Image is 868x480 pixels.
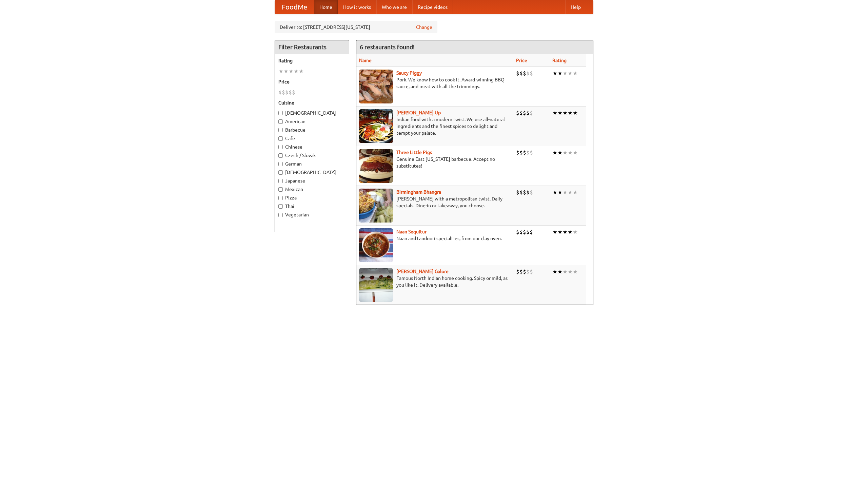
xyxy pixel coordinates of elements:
[526,149,530,156] li: $
[526,228,530,236] li: $
[278,177,346,184] label: Japanese
[523,109,526,117] li: $
[278,152,346,159] label: Czech / Slovak
[278,127,346,133] label: Barbecue
[530,189,533,196] li: $
[359,268,393,302] img: currygalore.jpg
[526,189,530,196] li: $
[376,0,412,14] a: Who we are
[338,0,376,14] a: How it works
[552,268,557,275] li: ★
[530,268,533,275] li: $
[552,70,557,77] li: ★
[292,89,295,96] li: $
[396,150,432,155] a: Three Little Pigs
[278,160,346,167] label: German
[530,228,533,236] li: $
[396,229,427,234] b: Naan Sequitur
[359,109,393,143] img: curryup.jpg
[523,149,526,156] li: $
[573,228,578,236] li: ★
[278,99,346,106] h5: Cuisine
[568,189,573,196] li: ★
[359,149,393,183] img: littlepigs.jpg
[278,111,283,115] input: [DEMOGRAPHIC_DATA]
[557,189,563,196] li: ★
[530,149,533,156] li: $
[278,153,283,158] input: Czech / Slovak
[568,70,573,77] li: ★
[557,228,563,236] li: ★
[278,211,346,218] label: Vegetarian
[519,189,523,196] li: $
[523,189,526,196] li: $
[516,228,519,236] li: $
[278,196,283,200] input: Pizza
[285,89,289,96] li: $
[278,187,283,192] input: Mexican
[359,275,511,288] p: Famous North Indian home cooking. Spicy or mild, as you like it. Delivery available.
[289,68,294,75] li: ★
[359,228,393,262] img: naansequitur.jpg
[282,89,285,96] li: $
[568,268,573,275] li: ★
[526,70,530,77] li: $
[573,149,578,156] li: ★
[278,162,283,166] input: German
[552,228,557,236] li: ★
[275,21,437,33] div: Deliver to: [STREET_ADDRESS][US_STATE]
[526,268,530,275] li: $
[563,228,568,236] li: ★
[359,156,511,169] p: Genuine East [US_STATE] barbecue. Accept no substitutes!
[573,268,578,275] li: ★
[523,70,526,77] li: $
[396,110,441,115] a: [PERSON_NAME] Up
[359,189,393,223] img: bhangra.jpg
[519,109,523,117] li: $
[278,204,283,209] input: Thai
[278,143,346,150] label: Chinese
[275,0,314,14] a: FoodMe
[523,268,526,275] li: $
[523,228,526,236] li: $
[516,189,519,196] li: $
[278,128,283,132] input: Barbecue
[283,68,289,75] li: ★
[359,76,511,90] p: Pork. We know how to cook it. Award-winning BBQ sauce, and meat with all the trimmings.
[289,89,292,96] li: $
[278,169,346,176] label: [DEMOGRAPHIC_DATA]
[530,70,533,77] li: $
[568,228,573,236] li: ★
[563,109,568,117] li: ★
[552,149,557,156] li: ★
[278,203,346,210] label: Thai
[278,136,283,141] input: Cafe
[552,189,557,196] li: ★
[573,189,578,196] li: ★
[359,235,511,242] p: Naan and tandoori specialties, from our clay oven.
[396,70,422,76] a: Saucy Piggy
[530,109,533,117] li: $
[519,70,523,77] li: $
[278,194,346,201] label: Pizza
[526,109,530,117] li: $
[278,118,346,125] label: American
[278,170,283,175] input: [DEMOGRAPHIC_DATA]
[278,179,283,183] input: Japanese
[573,70,578,77] li: ★
[278,110,346,116] label: [DEMOGRAPHIC_DATA]
[275,40,349,54] h4: Filter Restaurants
[278,213,283,217] input: Vegetarian
[552,109,557,117] li: ★
[557,109,563,117] li: ★
[565,0,586,14] a: Help
[396,269,449,274] a: [PERSON_NAME] Galore
[563,268,568,275] li: ★
[568,109,573,117] li: ★
[278,78,346,85] h5: Price
[359,70,393,103] img: saucy.jpg
[359,116,511,136] p: Indian food with a modern twist. We use all-natural ingredients and the finest spices to delight ...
